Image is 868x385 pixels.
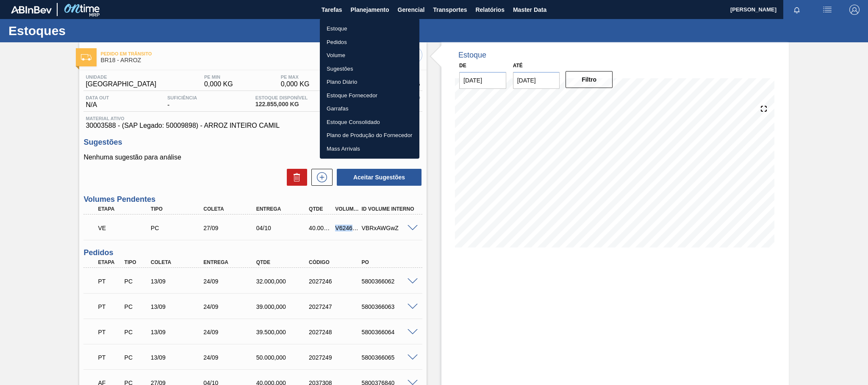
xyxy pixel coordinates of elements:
[320,89,419,102] a: Estoque Fornecedor
[320,75,419,89] a: Plano Diário
[320,36,419,49] a: Pedidos
[320,49,419,62] a: Volume
[320,102,419,115] a: Garrafas
[320,22,419,36] a: Estoque
[320,115,419,129] a: Estoque Consolidado
[320,62,419,76] a: Sugestões
[320,142,419,156] a: Mass Arrivals
[320,129,419,142] a: Plano de Produção do Fornecedor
